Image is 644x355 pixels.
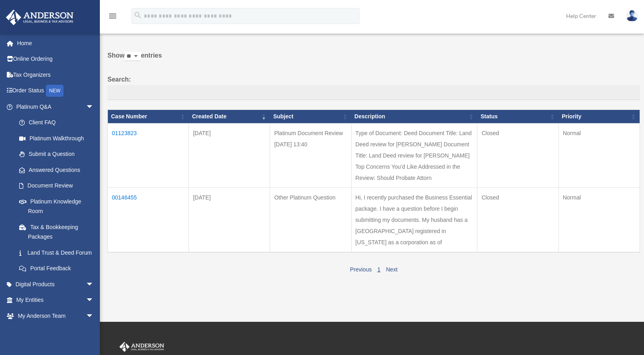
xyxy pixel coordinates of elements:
[11,115,102,131] a: Client FAQ
[351,188,477,253] td: Hi, I recently purchased the Business Essential package. I have a question before I begin submitt...
[350,266,372,273] a: Previous
[189,110,270,124] th: Created Date: activate to sort column ascending
[108,110,189,124] th: Case Number: activate to sort column ascending
[559,188,640,253] td: Normal
[189,188,270,253] td: [DATE]
[11,130,102,146] a: Platinum Walkthrough
[6,292,106,308] a: My Entitiesarrow_drop_down
[6,67,106,83] a: Tax Organizers
[107,85,640,100] input: Search:
[107,50,640,69] label: Show entries
[11,261,102,277] a: Portal Feedback
[11,193,102,219] a: Platinum Knowledge Room
[6,324,106,340] a: My Documentsarrow_drop_down
[86,99,102,115] span: arrow_drop_down
[270,124,351,188] td: Platinum Document Review [DATE] 13:40
[86,308,102,324] span: arrow_drop_down
[6,35,106,51] a: Home
[11,219,102,245] a: Tax & Bookkeeping Packages
[125,52,141,61] select: Showentries
[189,124,270,188] td: [DATE]
[86,276,102,293] span: arrow_drop_down
[11,146,102,162] a: Submit a Question
[477,124,559,188] td: Closed
[46,85,64,97] div: NEW
[4,10,76,25] img: Anderson Advisors Platinum Portal
[626,10,638,22] img: User Pic
[6,276,106,292] a: Digital Productsarrow_drop_down
[11,162,98,178] a: Answered Questions
[377,266,380,273] a: 1
[108,124,189,188] td: 01123823
[11,178,102,194] a: Document Review
[351,124,477,188] td: Type of Document: Deed Document Title: Land Deed review for [PERSON_NAME] Document Title: Land De...
[477,110,559,124] th: Status: activate to sort column ascending
[477,188,559,253] td: Closed
[108,188,189,253] td: 00146455
[559,124,640,188] td: Normal
[107,74,640,100] label: Search:
[108,11,117,21] i: menu
[86,292,102,309] span: arrow_drop_down
[86,324,102,340] span: arrow_drop_down
[270,188,351,253] td: Other Platinum Question
[270,110,351,124] th: Subject: activate to sort column ascending
[351,110,477,124] th: Description: activate to sort column ascending
[11,245,102,261] a: Land Trust & Deed Forum
[6,83,106,99] a: Order StatusNEW
[386,266,398,273] a: Next
[559,110,640,124] th: Priority: activate to sort column ascending
[6,99,102,115] a: Platinum Q&Aarrow_drop_down
[6,308,106,324] a: My Anderson Teamarrow_drop_down
[133,11,142,20] i: search
[108,14,117,21] a: menu
[118,342,166,352] img: Anderson Advisors Platinum Portal
[6,51,106,67] a: Online Ordering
